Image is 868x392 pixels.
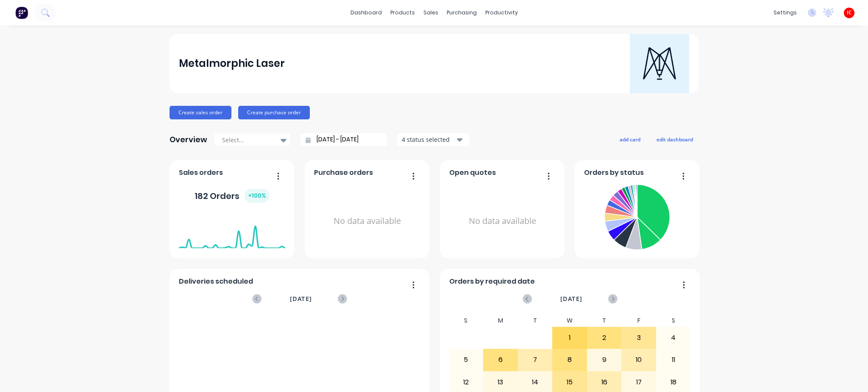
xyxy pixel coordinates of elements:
div: W [552,315,587,327]
div: T [518,315,553,327]
div: 182 Orders [195,189,270,203]
button: Create purchase order [238,106,310,119]
div: settings [769,6,801,19]
span: Open quotes [449,168,496,178]
button: Create sales order [170,106,231,119]
div: 8 [553,349,587,370]
div: 2 [587,327,621,348]
div: S [449,315,484,327]
div: 6 [484,349,517,370]
span: Purchase orders [314,168,373,178]
span: Orders by required date [449,276,535,287]
button: add card [614,134,646,145]
div: Overview [170,131,207,148]
div: + 100 % [245,189,270,203]
span: [DATE] [560,294,582,304]
div: 1 [553,327,587,348]
img: Factory [15,6,28,19]
div: 9 [587,349,621,370]
div: 7 [518,349,552,370]
span: [DATE] [290,294,312,304]
div: purchasing [442,6,481,19]
span: IC [847,9,852,17]
div: T [587,315,622,327]
button: edit dashboard [651,134,698,145]
div: products [386,6,419,19]
div: 4 status selected [402,135,455,144]
div: No data available [449,181,556,261]
div: S [656,315,691,327]
div: No data available [314,181,420,261]
div: F [621,315,656,327]
div: 11 [657,349,690,370]
div: 5 [449,349,483,370]
div: M [483,315,518,327]
span: Sales orders [179,168,223,178]
div: sales [419,6,442,19]
div: Metalmorphic Laser [179,55,285,72]
span: Orders by status [584,168,644,178]
div: productivity [481,6,522,19]
button: 4 status selected [397,133,469,146]
a: dashboard [346,6,386,19]
div: 4 [657,327,690,348]
img: Metalmorphic Laser [630,34,689,93]
div: 10 [622,349,656,370]
span: Deliveries scheduled [179,276,253,287]
div: 3 [622,327,656,348]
